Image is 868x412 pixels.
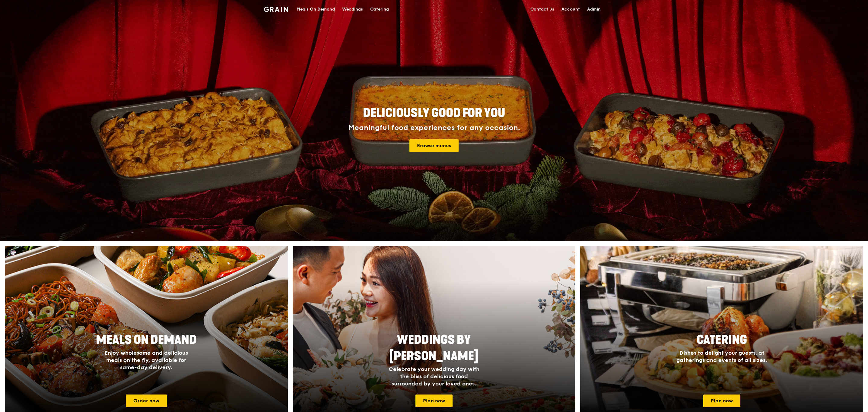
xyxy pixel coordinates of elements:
a: Admin [583,0,604,18]
span: Enjoy wholesome and delicious meals on the fly, available for same-day delivery. [105,350,188,371]
a: Plan now [415,395,453,407]
a: Order now [126,395,167,407]
a: Browse menus [409,139,459,152]
a: Plan now [703,395,740,407]
div: Meals On Demand [297,0,335,18]
span: Weddings by [PERSON_NAME] [389,333,479,363]
div: Weddings [342,0,363,18]
span: Deliciously good for you [363,106,505,120]
div: Catering [370,0,389,18]
div: Meaningful food experiences for any occasion. [326,124,543,132]
a: Contact us [527,0,558,18]
img: Grain [264,7,288,12]
a: Account [558,0,583,18]
span: Celebrate your wedding day with the bliss of delicious food surrounded by your loved ones. [389,366,479,387]
a: Weddings [339,0,367,18]
span: Meals On Demand [96,333,197,347]
a: Catering [367,0,393,18]
span: Catering [697,333,747,347]
span: Dishes to delight your guests, at gatherings and events of all sizes. [676,350,767,363]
